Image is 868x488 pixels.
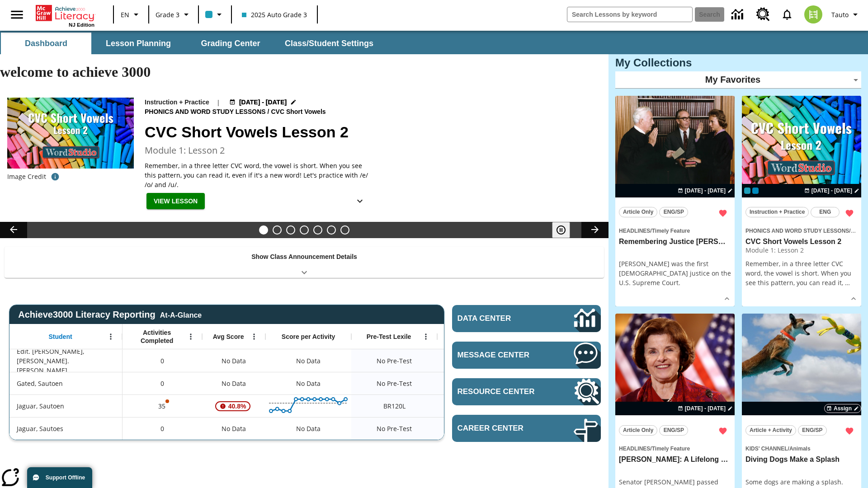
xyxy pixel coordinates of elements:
div: Pause [552,222,579,238]
div: Show Class Announcement Details [5,247,604,278]
div: No Data, Jaguar, Sautoes [292,420,325,438]
button: Aug 19 - Aug 19 Choose Dates [227,98,299,107]
span: No Pre-Test, Jaguar, Sautoes [377,424,412,433]
span: Topic: Kids' Channel/Animals [745,443,858,453]
a: Resource Center, Will open in new tab [452,378,601,405]
div: No Data, Edit. Marianna, Sauto. Marianna [437,349,523,372]
button: Article + Activity [745,425,796,436]
span: Phonics and Word Study Lessons [745,228,849,234]
p: Remember, in a three letter CVC word, the vowel is short. When you see this pattern, you can read... [145,161,371,189]
a: Home [36,4,94,22]
span: Score per Activity [282,333,335,341]
button: Open Menu [419,330,433,343]
button: Profile/Settings [828,6,864,23]
button: Support Offline [27,467,92,488]
div: 0, Edit. Marianna, Sauto. Marianna [123,349,202,372]
button: Slide 6 Pre-release lesson [327,225,336,235]
button: Pause [552,222,570,238]
span: / [650,228,651,234]
h3: CVC Short Vowels Lesson 2 [745,237,858,247]
button: Select a new avatar [799,3,828,26]
span: Assign [834,404,852,413]
button: Remove from Favorites [715,423,731,439]
div: No Data, Edit. Marianna, Sauto. Marianna [202,349,265,372]
div: OL 2025 Auto Grade 4 [752,188,759,194]
span: 40.8% [225,398,250,414]
button: Slide 4 Taking Movies to the X-Dimension [300,225,309,235]
span: ENG/SP [664,207,684,217]
button: Slide 5 Cars of the Future? [313,225,322,235]
span: Article + Activity [750,426,792,435]
span: [DATE] - [DATE] [239,98,287,107]
button: Language: EN, Select a language [117,6,146,23]
h3: My Collections [615,56,861,69]
button: ENG/SP [659,207,688,217]
span: 0 [160,379,164,388]
button: Article Only [619,207,657,217]
span: ENG/SP [802,426,822,435]
span: Data Center [458,314,543,323]
span: No Data [217,374,250,393]
button: Open Menu [184,330,198,343]
button: Aug 19 - Aug 19 Choose Dates [676,187,735,195]
p: Instruction + Practice [145,98,209,107]
input: search field [567,7,692,22]
span: … [845,278,850,287]
h2: CVC Short Vowels Lesson 2 [145,121,598,144]
span: Animals [789,446,811,452]
span: ENG [819,207,831,217]
button: Grading Center [185,33,276,54]
button: Aug 19 - Aug 19 Choose Dates [802,187,861,195]
div: 0, Jaguar, Sautoes [123,417,202,440]
div: lesson details [615,96,735,307]
button: View Lesson [146,193,205,210]
a: Data Center [726,2,751,27]
button: Instruction + Practice [745,207,809,217]
span: 0 [160,356,164,366]
p: Image Credit [7,172,46,181]
span: No Pre-Test, Gated, Sautoen [377,379,412,388]
div: My Favorites [615,71,861,89]
button: Dashboard [1,33,91,54]
button: Assign Choose Dates [824,404,861,413]
span: [DATE] - [DATE] [811,187,852,195]
h3: Remembering Justice O'Connor [619,237,731,247]
button: Show Details [847,292,860,305]
button: ENG [811,207,840,217]
span: Headlines [619,446,650,452]
button: Lesson Planning [93,33,184,54]
a: Data Center [452,305,601,332]
button: Remove from Favorites [841,423,858,439]
span: Edit. [PERSON_NAME], [PERSON_NAME]. [PERSON_NAME] [17,347,118,375]
div: At-A-Glance [160,310,202,319]
span: Career Center [458,424,547,433]
span: Grade 3 [156,10,179,19]
div: No Data, Gated, Sautoen [437,372,523,394]
span: EN [121,10,129,19]
button: Grade: Grade 3, Select a grade [152,6,195,23]
span: Timely Feature [652,446,690,452]
span: No Data [217,419,250,438]
button: Remove from Favorites [841,205,858,221]
button: Slide 1 CVC Short Vowels Lesson 2 [259,225,268,235]
button: ENG/SP [798,425,827,436]
span: Current Class [744,188,750,194]
span: ENG/SP [664,426,684,435]
span: [DATE] - [DATE] [685,187,726,195]
span: Resource Center [458,387,547,396]
p: 35 [157,401,167,411]
img: CVC Short Vowels Lesson 2. [7,98,134,169]
button: Class color is light blue. Change class color [202,6,228,23]
h3: Dianne Feinstein: A Lifelong Leader [619,455,731,465]
div: 35, One or more Activity scores may be invalid., Jaguar, Sautoen [123,394,202,417]
div: No Data, Gated, Sautoen [292,375,325,393]
span: Headlines [619,228,650,234]
span: Topic: Headlines/Timely Feature [619,225,731,235]
div: 90 Lexile, At or above expected, Jaguar, Sautoen [437,394,523,417]
span: Avg Score [213,333,244,341]
button: Show Details [351,193,369,210]
button: Show Details [720,292,734,305]
span: | [217,98,220,107]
